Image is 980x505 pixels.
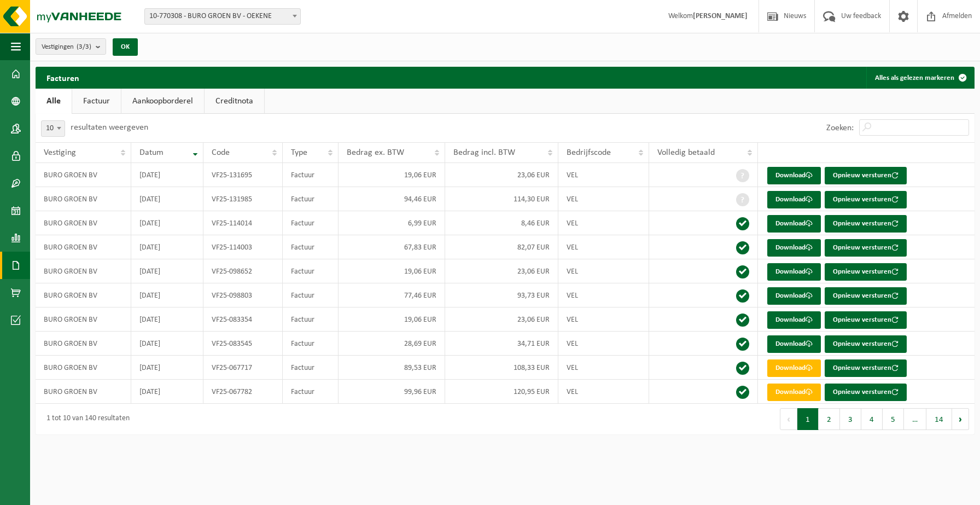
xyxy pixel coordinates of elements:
button: Opnieuw versturen [825,287,907,305]
td: 77,46 EUR [339,283,446,307]
span: Bedrijfscode [567,148,611,157]
button: 2 [819,408,840,430]
label: resultaten weergeven [71,123,148,132]
td: VEL [558,332,649,356]
td: BURO GROEN BV [36,283,131,307]
a: Download [767,384,821,401]
span: Bedrag incl. BTW [453,148,515,157]
button: 3 [840,408,861,430]
td: 82,07 EUR [445,235,558,259]
td: [DATE] [131,259,203,283]
td: 93,73 EUR [445,283,558,307]
button: Opnieuw versturen [825,311,907,329]
button: Alles als gelezen markeren [866,67,973,89]
h2: Facturen [36,67,90,88]
td: VF25-131695 [203,163,283,187]
td: 19,06 EUR [339,163,446,187]
td: [DATE] [131,380,203,404]
button: Opnieuw versturen [825,359,907,377]
button: Previous [780,408,797,430]
td: Factuur [283,356,338,380]
td: Factuur [283,211,338,235]
a: Download [767,335,821,353]
button: Opnieuw versturen [825,239,907,257]
td: Factuur [283,283,338,307]
td: VF25-067782 [203,380,283,404]
td: 89,53 EUR [339,356,446,380]
td: VF25-114014 [203,211,283,235]
td: [DATE] [131,283,203,307]
span: 10 [41,120,65,137]
td: 67,83 EUR [339,235,446,259]
button: 4 [861,408,883,430]
td: 23,06 EUR [445,307,558,332]
td: VEL [558,163,649,187]
td: [DATE] [131,211,203,235]
span: 10-770308 - BURO GROEN BV - OEKENE [145,9,300,24]
button: Opnieuw versturen [825,191,907,208]
td: 114,30 EUR [445,187,558,211]
button: 14 [926,408,952,430]
td: 120,95 EUR [445,380,558,404]
td: [DATE] [131,307,203,332]
td: Factuur [283,163,338,187]
a: Download [767,191,821,208]
td: VEL [558,307,649,332]
td: BURO GROEN BV [36,259,131,283]
td: VEL [558,380,649,404]
button: Next [952,408,969,430]
count: (3/3) [77,43,91,50]
span: Datum [139,148,164,157]
button: Vestigingen(3/3) [36,38,106,55]
td: 94,46 EUR [339,187,446,211]
td: 108,33 EUR [445,356,558,380]
button: Opnieuw versturen [825,263,907,281]
a: Creditnota [205,89,264,114]
td: 6,99 EUR [339,211,446,235]
span: 10-770308 - BURO GROEN BV - OEKENE [144,8,301,25]
td: 34,71 EUR [445,332,558,356]
td: 99,96 EUR [339,380,446,404]
button: Opnieuw versturen [825,335,907,353]
button: Opnieuw versturen [825,215,907,233]
td: VF25-098803 [203,283,283,307]
a: Download [767,287,821,305]
td: BURO GROEN BV [36,235,131,259]
td: BURO GROEN BV [36,187,131,211]
td: [DATE] [131,235,203,259]
button: 1 [797,408,819,430]
td: VF25-083545 [203,332,283,356]
span: Volledig betaald [657,148,715,157]
td: [DATE] [131,332,203,356]
button: Opnieuw versturen [825,167,907,184]
td: VEL [558,283,649,307]
td: VF25-098652 [203,259,283,283]
td: Factuur [283,187,338,211]
strong: [PERSON_NAME] [693,12,748,20]
td: VF25-131985 [203,187,283,211]
td: [DATE] [131,356,203,380]
td: Factuur [283,380,338,404]
td: BURO GROEN BV [36,380,131,404]
label: Zoeken: [826,124,854,132]
td: BURO GROEN BV [36,356,131,380]
td: VF25-067717 [203,356,283,380]
a: Download [767,263,821,281]
span: 10 [42,121,65,136]
td: VEL [558,211,649,235]
td: 8,46 EUR [445,211,558,235]
td: [DATE] [131,187,203,211]
td: VEL [558,259,649,283]
a: Download [767,311,821,329]
td: BURO GROEN BV [36,163,131,187]
span: Type [291,148,307,157]
a: Aankoopborderel [121,89,204,114]
a: Factuur [72,89,121,114]
a: Alle [36,89,72,114]
span: Vestigingen [42,39,91,55]
a: Download [767,215,821,233]
td: 19,06 EUR [339,259,446,283]
td: 28,69 EUR [339,332,446,356]
td: 23,06 EUR [445,163,558,187]
td: BURO GROEN BV [36,307,131,332]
